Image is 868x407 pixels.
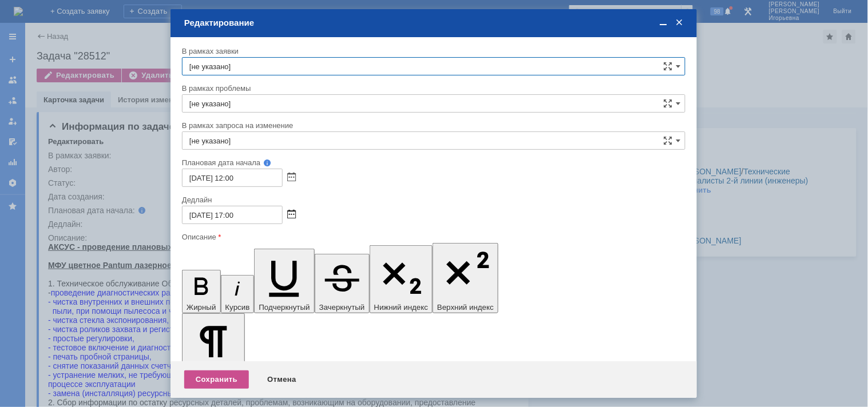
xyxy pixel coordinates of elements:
span: - чистка роликов захвата и регистрации бумаги, [5,151,153,169]
font: проведение диагностических работ, [3,46,136,55]
span: - [5,87,141,96]
span: Верхний индекс [437,303,494,312]
span: Зачеркнутый [319,303,365,312]
span: - чистка стекла экспонирования, [5,142,125,151]
strong: во вложении [241,37,292,46]
span: - тестовое включение и диагностика без подключения к ПЭВМ или локальной сети, [5,178,164,197]
u: АКСУС - проведение плановых работа по договору [5,5,158,23]
button: Курсив [221,275,255,313]
button: Подчеркнутый [254,249,314,313]
div: Плановая дата начала [182,159,669,166]
div: В рамках заявки [182,47,683,55]
button: Верхний индекс [433,243,498,313]
span: Сложная форма [664,99,673,108]
strong: во вложении [40,78,92,87]
div: Редактирование [184,18,685,28]
span: Жирный [187,303,216,312]
span: - снятие показаний данных счетчика по количеству копий, [5,206,152,224]
div: Дедлайн [182,196,683,203]
span: Подчеркнутый [259,303,310,312]
div: В рамках проблемы [182,85,683,92]
span: Курсив [225,303,250,312]
button: Зачеркнутый [315,254,370,313]
div: Описание [182,233,683,241]
span: - печать пробной страницы, [5,197,108,206]
span: - простые регулировки, [5,169,91,178]
button: Нижний индекс [370,245,433,313]
div: В рамках запроса на изменение [182,122,683,129]
button: Формат абзаца [182,313,245,381]
font: проведение диагностических работ, [7,87,141,96]
span: Закрыть [674,18,685,28]
span: Нижний индекс [374,303,429,312]
font: Отчет по работам в 1С [59,165,144,174]
span: Сложная форма [664,62,673,71]
button: Жирный [182,270,221,313]
span: Сложная форма [664,136,673,145]
u: МФУ цветное Pantum лазерное CM270ADN A3,CR6X151375 [5,32,128,50]
font: 1. Техническое обслуживание Оборудования согласно перечня ( ) [5,59,150,87]
span: - чистка внутренних и внешних поверхностей и компонентов от тонера (при необходимости), бумажной ... [5,96,164,142]
span: Свернуть (Ctrl + M) [658,18,669,28]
